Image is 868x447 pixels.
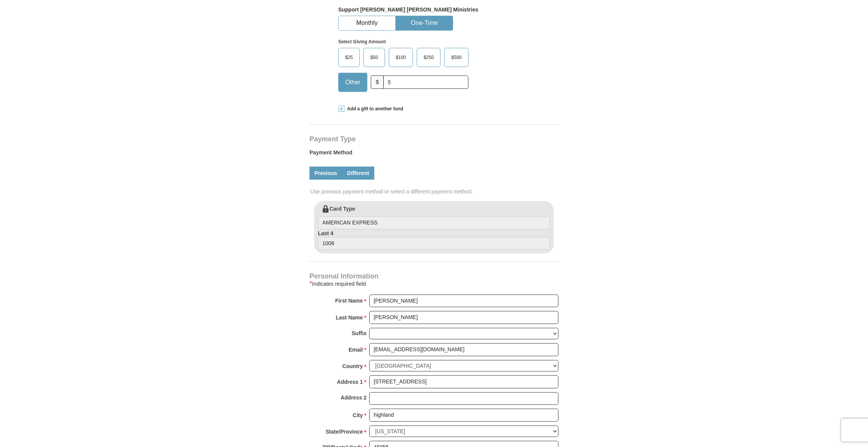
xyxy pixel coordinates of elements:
[396,16,453,30] button: One-Time
[341,52,357,63] span: $25
[310,188,559,195] span: Use previous payment method or select a different payment method.
[318,237,550,250] input: Last 4
[344,106,403,112] span: Add a gift to another fund
[310,136,558,142] h4: Payment Type
[349,344,363,355] strong: Email
[318,216,550,229] input: Card Type
[310,167,342,180] a: Previous
[342,167,374,180] a: Different
[339,16,395,30] button: Monthly
[353,410,363,421] strong: City
[447,52,465,63] span: $500
[352,328,367,339] strong: Suffix
[337,377,363,387] strong: Address 1
[342,361,363,372] strong: Country
[318,205,550,229] label: Card Type
[367,52,382,63] span: $50
[338,7,530,13] h5: Support [PERSON_NAME] [PERSON_NAME] Ministries
[392,52,410,63] span: $100
[318,229,550,250] label: Last 4
[326,426,363,437] strong: State/Province
[341,77,364,88] span: Other
[310,149,558,160] label: Payment Method
[383,75,468,89] input: Other Amount
[335,295,363,306] strong: First Name
[310,279,558,288] div: Indicates required field
[338,39,386,44] strong: Select Giving Amount
[420,52,438,63] span: $250
[371,75,384,89] span: $
[336,312,363,323] strong: Last Name
[310,273,558,279] h4: Personal Information
[341,392,367,403] strong: Address 2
